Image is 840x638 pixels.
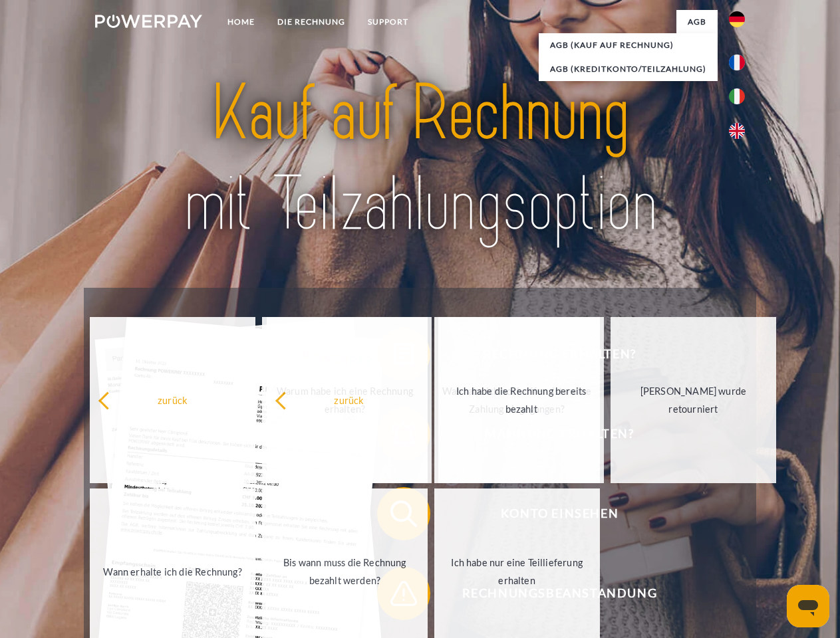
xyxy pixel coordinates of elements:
[275,391,424,409] div: zurück
[98,562,247,580] div: Wann erhalte ich die Rechnung?
[729,123,745,139] img: en
[676,10,718,34] a: agb
[446,382,596,418] div: Ich habe die Rechnung bereits bezahlt
[539,57,718,81] a: AGB (Kreditkonto/Teilzahlung)
[619,382,768,418] div: [PERSON_NAME] wurde retourniert
[216,10,266,34] a: Home
[539,33,718,57] a: AGB (Kauf auf Rechnung)
[787,585,829,627] iframe: Schaltfläche zum Öffnen des Messaging-Fensters
[270,554,420,589] div: Bis wann muss die Rechnung bezahlt werden?
[729,88,745,104] img: it
[98,391,247,409] div: zurück
[356,10,420,34] a: SUPPORT
[729,54,745,70] img: fr
[266,10,356,34] a: DIE RECHNUNG
[127,64,713,255] img: title-powerpay_de.svg
[729,11,745,27] img: de
[442,554,592,589] div: Ich habe nur eine Teillieferung erhalten
[95,15,202,28] img: logo-powerpay-white.svg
